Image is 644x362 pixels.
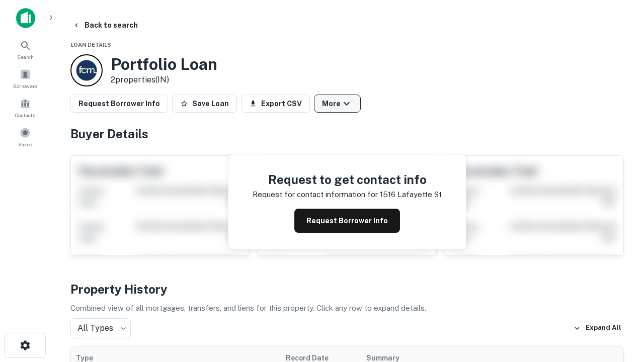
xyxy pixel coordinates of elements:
button: More [314,95,361,113]
div: All Types [70,318,131,338]
p: Request for contact information for [253,189,378,201]
p: 1516 lafayette st [380,189,442,201]
h4: Property History [70,280,624,298]
span: Contacts [15,111,35,119]
span: Borrowers [13,82,37,90]
span: Loan Details [70,42,111,48]
a: Contacts [3,94,47,121]
img: capitalize-icon.png [16,8,35,28]
button: Back to search [68,16,142,34]
span: Search [17,53,34,61]
a: Search [3,36,47,63]
a: Borrowers [3,65,47,92]
p: 2 properties (IN) [111,74,217,86]
iframe: Chat Widget [594,249,644,298]
h4: Request to get contact info [253,170,442,189]
button: Request Borrower Info [294,209,400,233]
h4: Buyer Details [70,125,624,143]
button: Expand All [571,321,624,336]
button: Export CSV [241,95,310,113]
button: Request Borrower Info [70,95,168,113]
button: Save Loan [172,95,237,113]
p: Combined view of all mortgages, transfers, and liens for this property. Click any row to expand d... [70,302,624,314]
a: Saved [3,123,47,150]
span: Saved [18,140,33,148]
h3: Portfolio Loan [111,55,217,74]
